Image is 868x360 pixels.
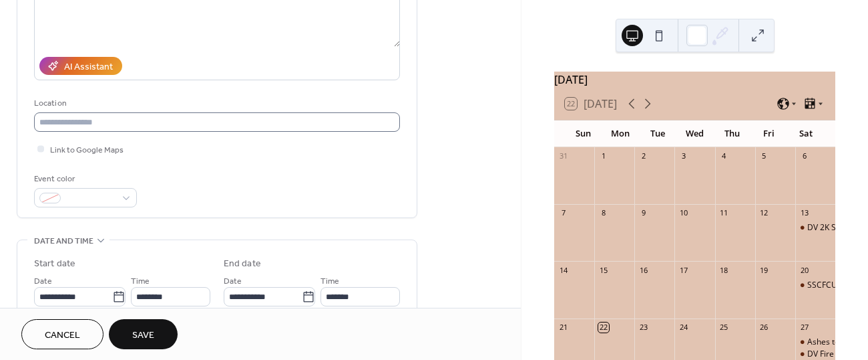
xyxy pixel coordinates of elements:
[34,234,93,248] span: Date and time
[558,208,568,218] div: 7
[39,57,122,75] button: AI Assistant
[787,120,825,147] div: Sat
[678,323,688,333] div: 24
[795,349,835,360] div: DV Fire Girl Brunch 10AM
[598,151,608,161] div: 1
[759,208,769,218] div: 12
[558,265,568,275] div: 14
[64,60,113,74] div: AI Assistant
[109,319,178,349] button: Save
[678,151,688,161] div: 3
[320,274,339,288] span: Time
[759,151,769,161] div: 5
[759,265,769,275] div: 19
[759,323,769,333] div: 26
[598,323,608,333] div: 22
[799,323,809,333] div: 27
[50,143,124,157] span: Link to Google Maps
[565,120,602,147] div: Sun
[676,120,714,147] div: Wed
[750,120,788,147] div: Fri
[799,208,809,218] div: 13
[638,151,648,161] div: 2
[21,319,103,349] button: Cancel
[799,265,809,275] div: 20
[678,208,688,218] div: 10
[719,265,729,275] div: 18
[45,329,80,343] span: Cancel
[598,265,608,275] div: 15
[638,265,648,275] div: 16
[554,72,835,88] div: [DATE]
[719,323,729,333] div: 25
[131,274,150,288] span: Time
[678,265,688,275] div: 17
[132,329,154,343] span: Save
[799,151,809,161] div: 6
[34,172,134,186] div: Event color
[638,323,648,333] div: 23
[795,337,835,348] div: Ashes to Beauty 6PM
[224,257,261,271] div: End date
[713,120,750,147] div: Thu
[598,208,608,218] div: 8
[558,323,568,333] div: 21
[795,280,835,291] div: SSCFCU Housing & Finance Expo 10AM
[34,96,397,110] div: Location
[34,257,75,271] div: Start date
[795,222,835,234] div: DV 2K Survivors Walk - Garfield Park Gold Dome Fieldhouse 9AM
[638,208,648,218] div: 9
[602,120,640,147] div: Mon
[34,274,52,288] span: Date
[719,151,729,161] div: 4
[719,208,729,218] div: 11
[224,274,242,288] span: Date
[639,120,676,147] div: Tue
[558,151,568,161] div: 31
